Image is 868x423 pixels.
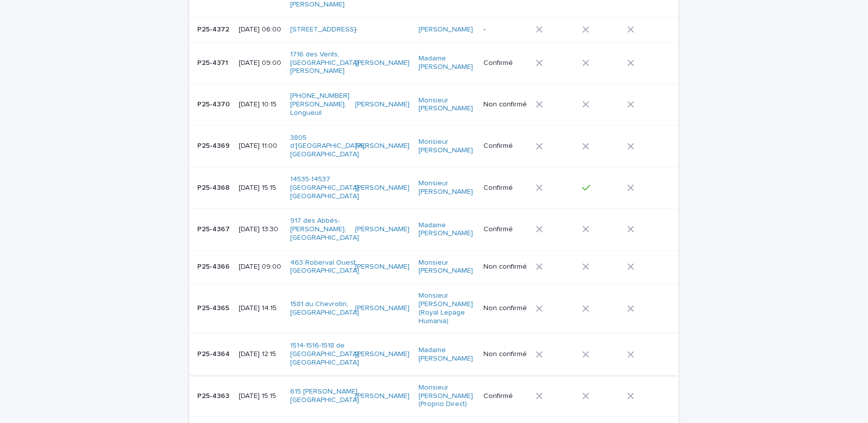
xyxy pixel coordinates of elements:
p: Non confirmé [483,263,528,271]
a: [PERSON_NAME] [355,304,410,313]
a: 1716 des Vents, [GEOGRAPHIC_DATA][PERSON_NAME] [290,50,359,75]
p: [DATE] 14:15 [239,304,282,313]
p: P25-4364 [197,348,232,359]
p: [DATE] 12:15 [239,350,282,359]
p: [DATE] 15:15 [239,392,282,401]
tr: P25-4365P25-4365 [DATE] 14:151581 du Chevrotin, [GEOGRAPHIC_DATA] [PERSON_NAME] Monsieur [PERSON_... [189,284,679,334]
tr: P25-4366P25-4366 [DATE] 09:00463 Roberval Ouest, [GEOGRAPHIC_DATA] [PERSON_NAME] Monsieur [PERSON... [189,250,679,284]
p: [DATE] 06:00 [239,25,282,34]
p: P25-4368 [197,182,232,192]
a: Monsieur [PERSON_NAME] (Royal Lepage Humania) [419,292,474,325]
tr: P25-4369P25-4369 [DATE] 11:003805 d'[GEOGRAPHIC_DATA], [GEOGRAPHIC_DATA] [PERSON_NAME] Monsieur [... [189,125,679,167]
a: [PERSON_NAME] [355,184,410,192]
p: P25-4363 [197,390,231,401]
p: - [483,25,528,34]
a: Monsieur [PERSON_NAME] [419,259,474,276]
tr: P25-4363P25-4363 [DATE] 15:15615 [PERSON_NAME], [GEOGRAPHIC_DATA] [PERSON_NAME] Monsieur [PERSON_... [189,375,679,417]
p: Confirmé [483,225,528,234]
p: Confirmé [483,59,528,67]
p: [DATE] 09:00 [239,59,282,67]
p: P25-4369 [197,140,232,150]
a: [PERSON_NAME] [355,225,410,234]
p: P25-4367 [197,223,232,234]
p: - [355,25,411,34]
tr: P25-4370P25-4370 [DATE] 10:15[PHONE_NUMBER] [PERSON_NAME], Longueuil [PERSON_NAME] Monsieur [PERS... [189,84,679,125]
a: [PERSON_NAME] [355,142,410,150]
p: [DATE] 10:15 [239,100,282,109]
a: [STREET_ADDRESS] [290,25,356,34]
a: 917 des Abbés-[PERSON_NAME], [GEOGRAPHIC_DATA] [290,217,359,242]
p: [DATE] 11:00 [239,142,282,150]
a: Madame [PERSON_NAME] [419,54,474,71]
a: [PHONE_NUMBER] [PERSON_NAME], Longueuil [290,92,350,117]
a: 3805 d'[GEOGRAPHIC_DATA], [GEOGRAPHIC_DATA] [290,134,366,159]
a: [PERSON_NAME] [355,392,410,401]
p: P25-4366 [197,261,232,271]
tr: P25-4372P25-4372 [DATE] 06:00[STREET_ADDRESS] -[PERSON_NAME] - [189,17,679,42]
p: P25-4372 [197,23,231,34]
a: Monsieur [PERSON_NAME] [419,179,474,196]
a: [PERSON_NAME] [355,100,410,109]
a: Monsieur [PERSON_NAME] [419,138,474,155]
a: 615 [PERSON_NAME], [GEOGRAPHIC_DATA] [290,388,359,405]
p: Confirmé [483,392,528,401]
tr: P25-4371P25-4371 [DATE] 09:001716 des Vents, [GEOGRAPHIC_DATA][PERSON_NAME] [PERSON_NAME] Madame ... [189,42,679,83]
p: Confirmé [483,142,528,150]
a: 14535-14537 [GEOGRAPHIC_DATA], [GEOGRAPHIC_DATA] [290,175,361,200]
p: Non confirmé [483,100,528,109]
p: Non confirmé [483,350,528,359]
p: P25-4371 [197,57,230,67]
p: [DATE] 13:30 [239,225,282,234]
p: P25-4365 [197,302,231,313]
p: [DATE] 15:15 [239,184,282,192]
a: 1514-1516-1518 de [GEOGRAPHIC_DATA], [GEOGRAPHIC_DATA] [290,342,361,367]
a: 1581 du Chevrotin, [GEOGRAPHIC_DATA] [290,300,359,317]
tr: P25-4367P25-4367 [DATE] 13:30917 des Abbés-[PERSON_NAME], [GEOGRAPHIC_DATA] [PERSON_NAME] Madame ... [189,209,679,250]
a: [PERSON_NAME] [419,25,473,34]
tr: P25-4368P25-4368 [DATE] 15:1514535-14537 [GEOGRAPHIC_DATA], [GEOGRAPHIC_DATA] [PERSON_NAME] Monsi... [189,167,679,208]
p: [DATE] 09:00 [239,263,282,271]
p: P25-4370 [197,98,232,109]
tr: P25-4364P25-4364 [DATE] 12:151514-1516-1518 de [GEOGRAPHIC_DATA], [GEOGRAPHIC_DATA] [PERSON_NAME]... [189,334,679,375]
a: Monsieur [PERSON_NAME] (Proprio Direct) [419,384,474,409]
a: Madame [PERSON_NAME] [419,346,474,363]
a: Madame [PERSON_NAME] [419,221,474,238]
p: Non confirmé [483,304,528,313]
a: [PERSON_NAME] [355,59,410,67]
a: [PERSON_NAME] [355,263,410,271]
a: 463 Roberval Ouest, [GEOGRAPHIC_DATA] [290,259,359,276]
a: Monsieur [PERSON_NAME] [419,96,474,113]
p: Confirmé [483,184,528,192]
a: [PERSON_NAME] [355,350,410,359]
